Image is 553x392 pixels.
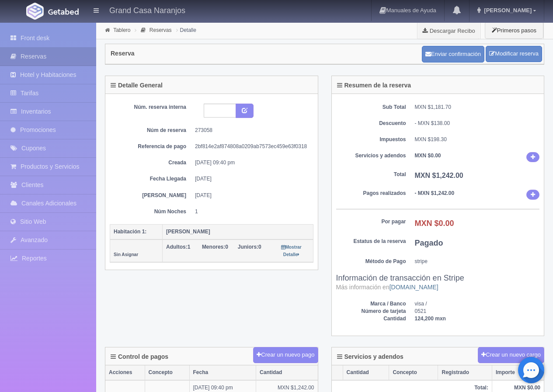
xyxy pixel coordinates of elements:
[113,27,130,33] a: Tablero
[482,7,532,14] span: [PERSON_NAME]
[116,143,186,150] dt: Referencia de pago
[238,244,261,250] span: 0
[145,365,189,380] th: Concepto
[166,244,188,250] strong: Adultos:
[415,120,540,127] div: - MXN $138.00
[415,153,441,159] b: MXN $0.00
[48,8,79,15] img: Getabed
[195,143,307,150] dd: 2bf814e2af874808a0209ab7573ec459e63f0318
[415,239,443,247] b: Pagado
[336,300,406,308] dt: Marca / Banco
[337,354,403,360] h4: Servicios y adendos
[174,26,198,34] li: Detalle
[105,365,145,380] th: Acciones
[150,27,172,33] a: Reservas
[336,190,406,197] dt: Pagos realizados
[390,284,438,291] a: [DOMAIN_NAME]
[485,22,543,39] button: Primeros pasos
[422,46,484,62] button: Enviar confirmación
[166,244,190,250] span: 1
[486,46,542,62] a: Modificar reserva
[116,175,186,183] dt: Fecha Llegada
[114,252,138,257] small: Sin Asignar
[111,354,168,360] h4: Control de pagos
[202,244,225,250] strong: Menores:
[336,136,406,143] dt: Impuestos
[253,347,318,363] button: Crear un nuevo pago
[116,208,186,215] dt: Núm Noches
[336,284,438,291] small: Más información en
[337,82,411,89] h4: Resumen de la reserva
[189,365,256,380] th: Fecha
[343,365,389,380] th: Cantidad
[415,104,540,111] dd: MXN $1,181.70
[478,347,544,363] button: Crear un nuevo cargo
[281,244,301,257] a: Mostrar Detalle
[336,152,406,160] dt: Servicios y adendos
[336,315,406,323] dt: Cantidad
[281,245,301,257] small: Mostrar Detalle
[336,171,406,178] dt: Total
[492,365,544,380] th: Importe
[336,274,540,291] h3: Información de transacción en Stripe
[26,3,44,20] img: Getabed
[116,192,186,199] dt: [PERSON_NAME]
[415,172,463,179] b: MXN $1,242.00
[256,365,318,380] th: Cantidad
[116,104,186,111] dt: Núm. reserva interna
[415,308,540,315] dd: 0521
[195,175,307,183] dd: [DATE]
[163,224,313,239] th: [PERSON_NAME]
[109,4,185,15] h4: Grand Casa Naranjos
[438,365,492,380] th: Registrado
[417,22,480,39] a: Descargar Recibo
[415,219,454,228] b: MXN $0.00
[415,300,540,308] dd: visa /
[195,192,307,199] dd: [DATE]
[415,316,446,322] b: 124,200 mxn
[195,159,307,167] dd: [DATE] 09:40 pm
[336,308,406,315] dt: Número de tarjeta
[415,190,455,196] b: - MXN $1,242.00
[116,127,186,134] dt: Núm de reserva
[415,136,540,143] dd: MXN $198.30
[202,244,228,250] span: 0
[336,238,406,245] dt: Estatus de la reserva
[111,50,135,57] h4: Reserva
[389,365,438,380] th: Concepto
[116,159,186,167] dt: Creada
[415,258,540,265] dd: stripe
[195,127,307,134] dd: 273058
[195,208,307,215] dd: 1
[336,120,406,127] dt: Descuento
[111,82,163,89] h4: Detalle General
[238,244,258,250] strong: Juniors:
[336,218,406,225] dt: Por pagar
[114,229,146,235] b: Habitación 1:
[336,258,406,265] dt: Método de Pago
[336,104,406,111] dt: Sub Total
